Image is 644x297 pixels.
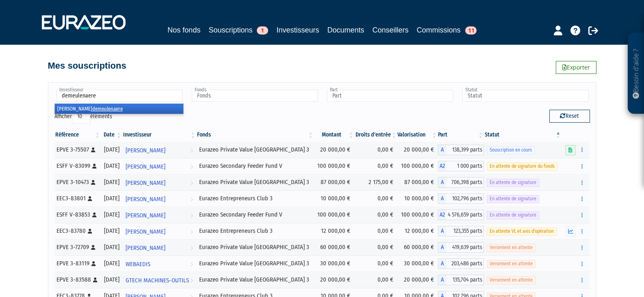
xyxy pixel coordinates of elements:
[487,211,539,219] span: En attente de signature
[199,275,311,284] div: Eurazeo Private Value [GEOGRAPHIC_DATA] 3
[314,272,355,288] td: 20 000,00 €
[438,210,446,220] span: A2
[56,259,98,268] div: EPVE 3-83119
[122,191,196,207] a: [PERSON_NAME]
[354,128,397,142] th: Droits d'entrée: activer pour trier la colonne par ordre croissant
[126,241,165,256] span: [PERSON_NAME]
[104,162,119,170] div: [DATE]
[126,143,165,158] span: [PERSON_NAME]
[354,256,397,272] td: 0,00 €
[199,194,311,203] div: Eurazeo Entrepreneurs Club 3
[354,239,397,256] td: 0,00 €
[314,158,355,174] td: 100 000,00 €
[438,258,446,269] span: A
[487,146,535,154] span: Souscription en cours
[56,210,98,219] div: ESFF V-83853
[199,243,311,251] div: Eurazeo Private Value [GEOGRAPHIC_DATA] 3
[257,26,268,35] span: 1
[122,223,196,239] a: [PERSON_NAME]
[438,258,484,269] div: A - Eurazeo Private Value Europe 3
[446,193,484,204] span: 102,796 parts
[190,273,193,288] i: Voir l'investisseur
[446,275,484,285] span: 135,704 parts
[92,164,97,169] i: [Français] Personne physique
[631,37,641,110] p: Besoin d'aide ?
[484,128,562,142] th: Statut : activer pour trier la colonne par ordre d&eacute;croissant
[190,208,193,223] i: Voir l'investisseur
[190,159,193,174] i: Voir l'investisseur
[54,128,101,142] th: Référence : activer pour trier la colonne par ordre croissant
[122,207,196,223] a: [PERSON_NAME]
[446,177,484,188] span: 706,398 parts
[56,243,98,251] div: EPVE 3-72709
[446,161,484,171] span: 1 000 parts
[104,178,119,186] div: [DATE]
[354,142,397,158] td: 0,00 €
[199,145,311,154] div: Eurazeo Private Value [GEOGRAPHIC_DATA] 3
[104,210,119,219] div: [DATE]
[354,158,397,174] td: 0,00 €
[556,61,596,74] a: Exporter
[446,226,484,236] span: 123,355 parts
[126,273,189,288] span: GTECH MACHINES-OUTILS
[438,275,446,285] span: A
[56,145,98,154] div: EPVE 3-75507
[354,207,397,223] td: 0,00 €
[487,195,539,203] span: En attente de signature
[126,224,165,239] span: [PERSON_NAME]
[104,194,119,203] div: [DATE]
[438,145,446,155] span: A
[438,161,446,171] span: A2
[314,256,355,272] td: 30 000,00 €
[487,163,557,170] span: En attente de signature du fonds
[327,24,364,36] a: Documents
[199,210,311,219] div: Eurazeo Secondary Feeder Fund V
[196,128,314,142] th: Fonds: activer pour trier la colonne par ordre croissant
[397,158,438,174] td: 100 000,00 €
[438,161,484,171] div: A2 - Eurazeo Secondary Feeder Fund V
[397,207,438,223] td: 100 000,00 €
[104,259,119,268] div: [DATE]
[190,143,193,158] i: Voir l'investisseur
[487,179,539,186] span: En attente de signature
[104,243,119,251] div: [DATE]
[167,24,200,36] a: Nos fonds
[88,229,92,234] i: [Français] Personne physique
[354,191,397,207] td: 0,00 €
[397,191,438,207] td: 10 000,00 €
[56,162,98,170] div: ESFF V-83099
[314,207,355,223] td: 100 000,00 €
[354,174,397,191] td: 2 175,00 €
[397,174,438,191] td: 87 000,00 €
[438,226,446,236] span: A
[314,223,355,239] td: 12 000,00 €
[122,142,196,158] a: [PERSON_NAME]
[276,24,319,36] a: Investisseurs
[549,110,590,123] button: Reset
[208,24,268,37] a: Souscriptions1
[126,192,165,207] span: [PERSON_NAME]
[438,275,484,285] div: A - Eurazeo Private Value Europe 3
[397,272,438,288] td: 20 000,00 €
[91,147,95,152] i: [Français] Personne physique
[487,228,557,235] span: En attente VL et avis d'opération
[88,196,92,201] i: [Français] Personne physique
[397,239,438,256] td: 60 000,00 €
[446,242,484,253] span: 419,639 parts
[104,227,119,235] div: [DATE]
[122,272,196,288] a: GTECH MACHINES-OUTILS
[438,226,484,236] div: A - Eurazeo Entrepreneurs Club 3
[54,110,112,124] label: Afficher éléments
[91,261,96,266] i: [Français] Personne physique
[42,15,126,30] img: 1732889491-logotype_eurazeo_blanc_rvb.png
[55,104,183,114] li: [PERSON_NAME]
[465,26,477,35] span: 11
[438,177,446,188] span: A
[446,258,484,269] span: 203,486 parts
[438,145,484,155] div: A - Eurazeo Private Value Europe 3
[438,210,484,220] div: A2 - Eurazeo Secondary Feeder Fund V
[354,272,397,288] td: 0,00 €
[122,128,196,142] th: Investisseur: activer pour trier la colonne par ordre croissant
[199,162,311,170] div: Eurazeo Secondary Feeder Fund V
[199,178,311,186] div: Eurazeo Private Value [GEOGRAPHIC_DATA] 3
